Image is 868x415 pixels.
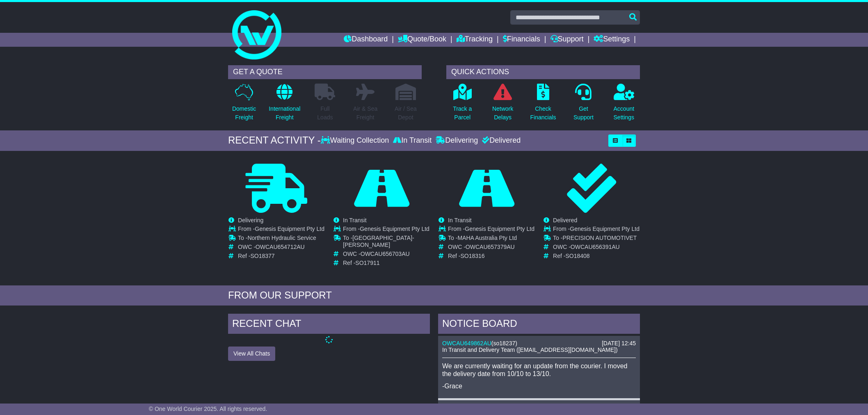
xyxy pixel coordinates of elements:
[452,83,472,126] a: Track aParcel
[343,217,367,223] span: In Transit
[465,226,535,232] span: Genesis Equipment Pty Ltd
[238,244,324,253] td: OWC -
[238,253,324,260] td: Ref -
[438,314,640,336] div: NOTICE BOARD
[492,105,513,122] p: Network Delays
[343,226,429,235] td: From -
[573,105,594,122] p: Get Support
[442,382,636,390] p: -Grace
[553,244,640,253] td: OWC -
[614,105,635,122] p: Account Settings
[355,260,379,266] span: SO17911
[493,340,516,347] span: so18237
[228,135,321,146] div: RECENT ACTIVITY -
[453,105,472,122] p: Track a Parcel
[343,260,429,267] td: Ref -
[149,406,267,412] span: © One World Courier 2025. All rights reserved.
[530,105,556,122] p: Check Financials
[232,105,256,122] p: Domestic Freight
[570,226,640,232] span: Genesis Equipment Pty Ltd
[321,136,391,145] div: Waiting Collection
[232,83,256,126] a: DomesticFreight
[250,253,274,259] span: SO18377
[391,136,434,145] div: In Transit
[550,33,584,47] a: Support
[343,235,414,248] span: [GEOGRAPHIC_DATA]-[PERSON_NAME]
[268,83,301,126] a: InternationalFreight
[457,235,517,241] span: MAHA Australia Pty Ltd
[238,226,324,235] td: From -
[256,244,305,250] span: OWCAU654712AU
[442,340,636,347] div: ( )
[442,340,491,347] a: OWCAU649862AU
[613,83,635,126] a: AccountSettings
[442,347,618,353] span: In Transit and Delivery Team ([EMAIL_ADDRESS][DOMAIN_NAME])
[562,235,637,241] span: PRECISION AUTOMOTIVET
[553,226,640,235] td: From -
[434,136,480,145] div: Delivering
[228,347,275,361] button: View All Chats
[238,235,324,244] td: To -
[228,314,430,336] div: RECENT CHAT
[448,217,472,223] span: In Transit
[457,33,493,47] a: Tracking
[571,244,620,250] span: OWCAU656391AU
[448,226,535,235] td: From -
[269,105,300,122] p: International Freight
[503,33,540,47] a: Financials
[460,253,484,259] span: SO18316
[553,253,640,260] td: Ref -
[448,235,535,244] td: To -
[398,33,446,47] a: Quote/Book
[344,33,388,47] a: Dashboard
[530,83,557,126] a: CheckFinancials
[565,253,589,259] span: SO18408
[553,235,640,244] td: To -
[602,340,636,347] div: [DATE] 12:45
[315,105,335,122] p: Full Loads
[361,251,410,257] span: OWCAU656703AU
[343,235,429,251] td: To -
[343,251,429,260] td: OWC -
[442,362,636,378] p: We are currently waiting for an update from the courier. I moved the delivery date from 10/10 to ...
[353,105,377,122] p: Air & Sea Freight
[446,65,640,79] div: QUICK ACTIONS
[594,33,630,47] a: Settings
[360,226,429,232] span: Genesis Equipment Pty Ltd
[553,217,577,223] span: Delivered
[448,244,535,253] td: OWC -
[492,83,514,126] a: NetworkDelays
[255,226,324,232] span: Genesis Equipment Pty Ltd
[573,83,594,126] a: GetSupport
[228,290,640,301] div: FROM OUR SUPPORT
[238,217,263,223] span: Delivering
[466,244,515,250] span: OWCAU657379AU
[480,136,521,145] div: Delivered
[228,65,422,79] div: GET A QUOTE
[448,253,535,260] td: Ref -
[247,235,316,241] span: Northern Hydraulic Service
[395,105,417,122] p: Air / Sea Depot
